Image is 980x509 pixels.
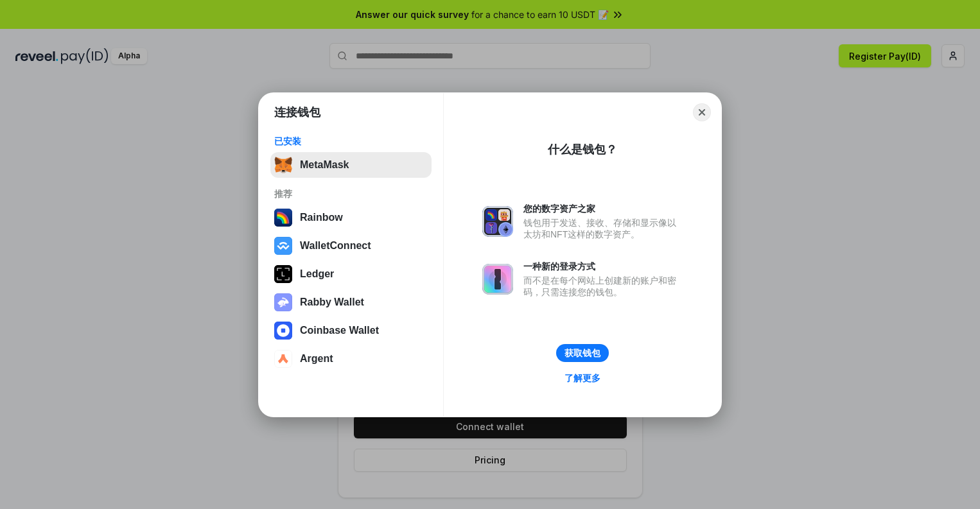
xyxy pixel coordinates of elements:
img: svg+xml,%3Csvg%20xmlns%3D%22http%3A%2F%2Fwww.w3.org%2F2000%2Fsvg%22%20fill%3D%22none%22%20viewBox... [482,264,513,295]
button: WalletConnect [270,233,432,259]
button: Argent [270,346,432,372]
div: WalletConnect [300,240,371,252]
button: Rabby Wallet [270,289,432,315]
div: Argent [300,353,333,365]
div: MetaMask [300,159,349,171]
img: svg+xml,%3Csvg%20xmlns%3D%22http%3A%2F%2Fwww.w3.org%2F2000%2Fsvg%22%20fill%3D%22none%22%20viewBox... [274,293,292,311]
div: 什么是钱包？ [548,142,617,157]
div: Coinbase Wallet [300,325,379,336]
div: 一种新的登录方式 [523,261,683,272]
img: svg+xml,%3Csvg%20width%3D%2228%22%20height%3D%2228%22%20viewBox%3D%220%200%2028%2028%22%20fill%3D... [274,237,292,255]
div: Rainbow [300,212,343,223]
img: svg+xml,%3Csvg%20width%3D%2228%22%20height%3D%2228%22%20viewBox%3D%220%200%2028%2028%22%20fill%3D... [274,322,292,340]
h1: 连接钱包 [274,105,320,120]
button: Coinbase Wallet [270,318,432,343]
div: 了解更多 [564,372,600,384]
div: Ledger [300,268,334,280]
div: 推荐 [274,188,428,200]
a: 了解更多 [557,370,608,386]
img: svg+xml,%3Csvg%20width%3D%22120%22%20height%3D%22120%22%20viewBox%3D%220%200%20120%20120%22%20fil... [274,209,292,227]
button: Ledger [270,261,432,287]
img: svg+xml,%3Csvg%20xmlns%3D%22http%3A%2F%2Fwww.w3.org%2F2000%2Fsvg%22%20width%3D%2228%22%20height%3... [274,265,292,283]
img: svg+xml,%3Csvg%20fill%3D%22none%22%20height%3D%2233%22%20viewBox%3D%220%200%2035%2033%22%20width%... [274,156,292,174]
button: Rainbow [270,205,432,230]
button: Close [693,103,711,121]
img: svg+xml,%3Csvg%20xmlns%3D%22http%3A%2F%2Fwww.w3.org%2F2000%2Fsvg%22%20fill%3D%22none%22%20viewBox... [482,206,513,237]
div: Rabby Wallet [300,297,364,308]
div: 您的数字资产之家 [523,203,683,214]
div: 而不是在每个网站上创建新的账户和密码，只需连接您的钱包。 [523,275,683,298]
div: 获取钱包 [564,347,600,359]
img: svg+xml,%3Csvg%20width%3D%2228%22%20height%3D%2228%22%20viewBox%3D%220%200%2028%2028%22%20fill%3D... [274,350,292,368]
div: 已安装 [274,135,428,147]
div: 钱包用于发送、接收、存储和显示像以太坊和NFT这样的数字资产。 [523,217,683,240]
button: 获取钱包 [556,344,609,362]
button: MetaMask [270,152,432,178]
